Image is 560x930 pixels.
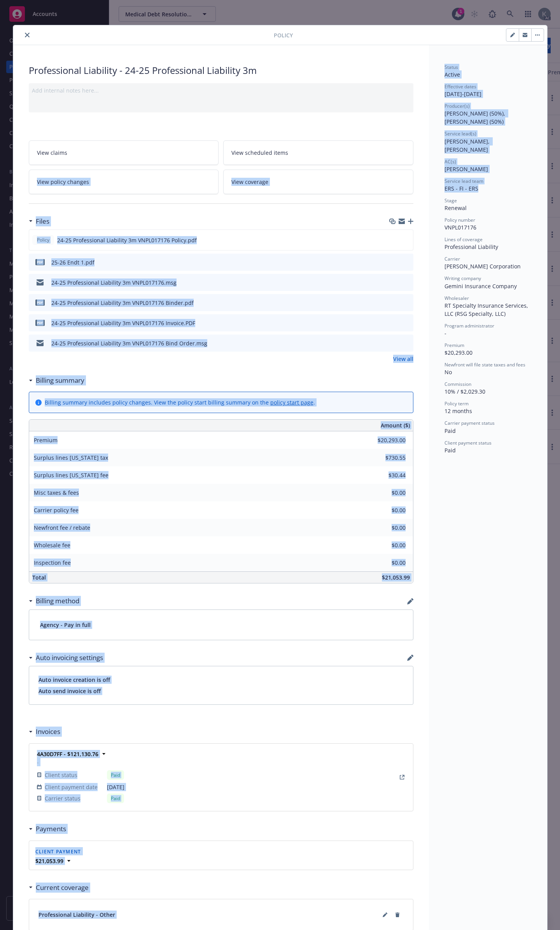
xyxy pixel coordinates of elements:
div: Paid [107,793,124,803]
span: Newfront will file state taxes and fees [444,361,525,368]
span: Wholesale fee [34,541,70,549]
span: View coverage [231,178,268,186]
div: 24-25 Professional Liability 3m VNPL017176 Invoice.PDF [51,319,195,327]
span: Service lead team [444,178,483,184]
div: Payments [29,824,66,834]
input: 0.00 [360,504,410,516]
div: Auto invoicing settings [29,653,103,663]
span: pdf [35,299,45,305]
strong: 4A30D7FF - $121,130.76 [37,750,98,758]
button: close [23,30,32,40]
span: Commission [444,381,471,387]
span: Lines of coverage [444,236,483,243]
span: Client status [45,771,77,779]
span: Active [444,71,460,78]
span: Writing company [444,275,481,282]
span: Service lead(s) [444,130,476,137]
span: Client payment date [45,783,98,791]
a: View scheduled items [223,140,413,165]
div: Billing summary [29,375,84,385]
span: View policy changes [37,178,89,186]
a: View Invoice [397,772,407,782]
span: Premium [444,342,464,349]
span: Stage [444,197,457,204]
a: policy start page [270,399,313,406]
span: Professional Liability - Other [38,911,115,919]
span: Surplus lines [US_STATE] tax [34,454,108,461]
h3: Payments [36,824,66,834]
input: 0.00 [360,434,410,446]
div: Professional Liability - 24-25 Professional Liability 3m [29,64,413,77]
div: 24-25 Professional Liability 3m VNPL017176 Bind Order.msg [51,339,207,347]
span: 12 months [444,407,472,415]
button: preview file [403,236,410,244]
span: Program administrator [444,322,494,329]
span: Policy term [444,400,469,407]
span: Client payment status [444,440,492,446]
div: Current coverage [29,883,89,893]
span: RT Specialty Insurance Services, LLC (RSG Specialty, LLC) [444,302,530,317]
div: Billing summary includes policy changes. View the policy start billing summary on the . [45,398,315,406]
h3: Auto invoicing settings [36,653,103,663]
button: download file [391,258,397,266]
span: View scheduled items [231,149,288,157]
div: Invoices [29,727,60,737]
input: 0.00 [360,522,410,534]
span: Carrier status [45,794,80,802]
span: 24-25 Professional Liability 3m VNPL017176 Policy.pdf [57,236,197,244]
a: View policy changes [29,170,219,194]
span: Auto invoice creation is off [38,676,404,684]
span: Paid [444,447,456,454]
span: Client payment [35,848,81,855]
h3: Billing method [36,596,79,606]
button: preview file [403,319,410,327]
strong: $21,053.99 [35,857,63,865]
h3: Invoices [36,727,60,737]
div: Files [29,216,49,226]
span: ERS - FI - ERS [444,185,478,192]
span: Newfront fee / rebate [34,524,90,531]
input: 0.00 [360,539,410,551]
div: Professional Liability [444,243,532,251]
div: Paid [107,770,124,780]
span: Paid [444,427,456,434]
div: 24-25 Professional Liability 3m VNPL017176 Binder.pdf [51,299,194,307]
span: - [37,758,124,766]
input: 0.00 [360,469,410,481]
span: 10% / $2,029.30 [444,388,485,395]
span: AC(s) [444,158,456,165]
span: Wholesaler [444,295,469,301]
button: preview file [403,278,410,287]
span: Premium [34,436,58,444]
button: preview file [403,299,410,307]
span: Carrier [444,256,460,262]
span: Policy [35,236,51,243]
span: Policy number [444,217,475,223]
button: download file [390,236,397,244]
div: Agency - Pay in full [29,610,413,640]
span: Producer(s) [444,103,470,109]
span: PDF [35,320,45,326]
span: Effective dates [444,83,476,90]
div: [DATE] - [DATE] [444,83,532,98]
button: download file [391,339,397,347]
button: download file [391,278,397,287]
span: Auto send invoice is off [38,687,404,695]
button: preview file [403,339,410,347]
span: Total [32,574,46,581]
span: [PERSON_NAME] (50%), [PERSON_NAME] (50%) [444,110,507,125]
span: VNPL017176 [444,224,476,231]
span: pdf [35,259,45,265]
span: Inspection fee [34,559,71,566]
span: $20,293.00 [444,349,472,356]
div: 24-25 Professional Liability 3m VNPL017176.msg [51,278,177,287]
h3: Billing summary [36,375,84,385]
span: [PERSON_NAME] [444,165,488,173]
span: Misc taxes & fees [34,489,79,496]
span: Carrier payment status [444,420,495,426]
input: 0.00 [360,557,410,569]
span: Gemini Insurance Company [444,282,517,290]
span: [DATE] [107,783,124,791]
span: [PERSON_NAME], [PERSON_NAME] [444,138,491,153]
button: preview file [403,258,410,266]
